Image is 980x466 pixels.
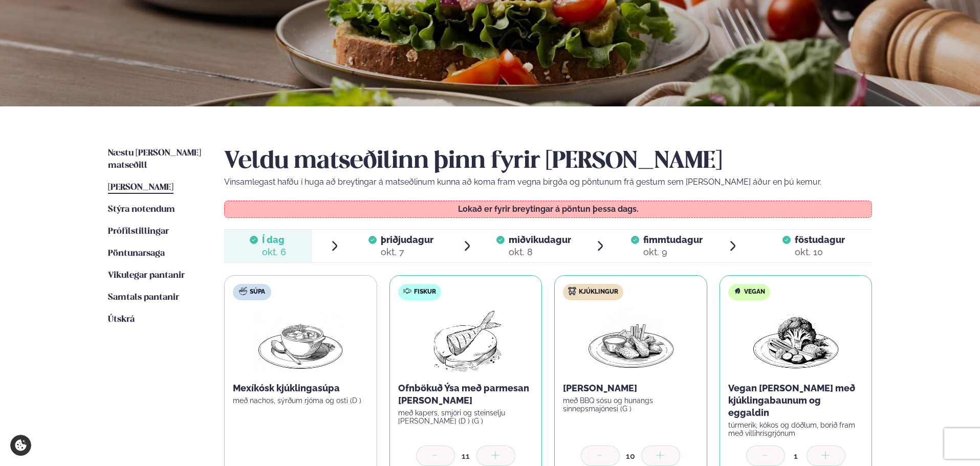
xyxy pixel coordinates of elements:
[381,246,433,258] div: okt. 7
[108,249,165,258] span: Pöntunarsaga
[262,246,286,258] div: okt. 6
[414,288,436,296] span: Fiskur
[108,147,204,172] a: Næstu [PERSON_NAME] matseðill
[224,176,872,188] p: Vinsamlegast hafðu í huga að breytingar á matseðlinum kunna að koma fram vegna birgða og pöntunum...
[108,182,173,194] a: [PERSON_NAME]
[235,205,862,213] p: Lokað er fyrir breytingar á pöntun þessa dags.
[785,450,807,462] div: 1
[108,226,169,238] a: Prófílstillingar
[233,382,368,394] p: Mexíkósk kjúklingasúpa
[108,205,175,214] span: Stýra notendum
[509,246,571,258] div: okt. 8
[108,292,179,304] a: Samtals pantanir
[795,234,845,245] span: föstudagur
[262,234,286,246] span: Í dag
[455,450,476,462] div: 11
[585,308,676,374] img: Chicken-wings-legs.png
[108,270,185,282] a: Vikulegar pantanir
[643,234,703,245] span: fimmtudagur
[403,287,411,295] img: fish.svg
[420,308,511,374] img: Fish.png
[509,234,571,245] span: miðvikudagur
[563,382,699,394] p: [PERSON_NAME]
[733,287,742,295] img: Vegan.svg
[579,288,618,296] span: Kjúklingur
[728,421,864,437] p: túrmerik, kókos og döðlum, borið fram með villihrísgrjónum
[10,435,31,456] a: Cookie settings
[568,287,576,295] img: chicken.svg
[620,450,641,462] div: 10
[108,204,175,216] a: Stýra notendum
[108,248,165,260] a: Pöntunarsaga
[250,288,265,296] span: Súpa
[795,246,845,258] div: okt. 10
[381,234,433,245] span: þriðjudagur
[108,271,185,280] span: Vikulegar pantanir
[108,183,173,192] span: [PERSON_NAME]
[255,308,345,374] img: Soup.png
[398,382,534,407] p: Ofnbökuð Ýsa með parmesan [PERSON_NAME]
[108,227,169,236] span: Prófílstillingar
[108,149,201,170] span: Næstu [PERSON_NAME] matseðill
[398,409,534,425] p: með kapers, smjöri og steinselju [PERSON_NAME] (D ) (G )
[744,288,765,296] span: Vegan
[224,147,872,176] h2: Veldu matseðilinn þinn fyrir [PERSON_NAME]
[108,315,135,324] span: Útskrá
[643,246,703,258] div: okt. 9
[233,396,368,405] p: með nachos, sýrðum rjóma og osti (D )
[728,382,864,419] p: Vegan [PERSON_NAME] með kjúklingabaunum og eggaldin
[108,314,135,326] a: Útskrá
[108,293,179,302] span: Samtals pantanir
[239,287,247,295] img: soup.svg
[563,396,699,413] p: með BBQ sósu og hunangs sinnepsmajónesi (G )
[751,308,841,374] img: Vegan.png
